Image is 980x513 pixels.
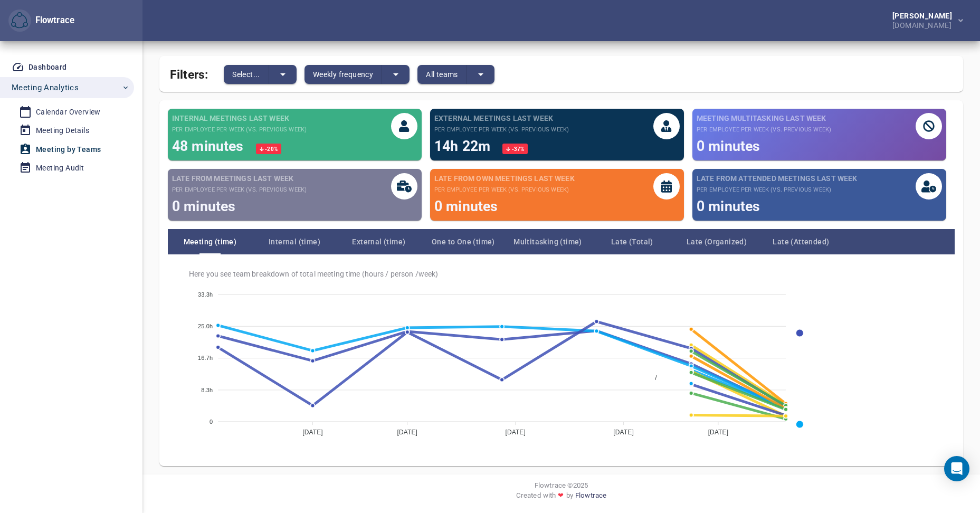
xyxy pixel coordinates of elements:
tspan: 8.3h [201,387,213,393]
div: split button [224,65,297,84]
small: per employee per week (vs. previous week) [697,126,831,134]
div: [PERSON_NAME] [892,12,956,20]
small: per employee per week (vs. previous week) [697,186,858,194]
div: Meeting Details [36,124,89,137]
span: Multitasking (time) [506,235,590,248]
span: Internal meetings last week [172,113,307,123]
a: Flowtrace [575,490,606,505]
span: 0 minutes [697,138,760,154]
small: per employee per week (vs. previous week) [434,126,569,134]
div: split button [305,65,410,84]
div: Created with [151,490,972,505]
span: -37 % [511,146,525,152]
span: 0 minutes [172,198,235,214]
span: Meeting Analytics [12,81,79,94]
button: Weekly frequency [305,65,382,84]
div: Flowtrace [31,14,74,27]
tspan: 16.7h [198,355,213,362]
span: Select... [232,68,260,81]
span: 48 minutes [172,138,248,154]
small: per employee per week (vs. previous week) [172,186,307,194]
span: 0 minutes [697,198,760,214]
span: Filters: [170,61,208,84]
div: split button [417,65,494,84]
span: 0 minutes [434,198,498,214]
tspan: [DATE] [397,429,418,436]
span: Here you see team breakdown of total meeting time (hours / person / week ) [189,269,942,279]
tspan: [DATE] [302,429,323,436]
span: All teams [426,68,458,81]
img: Flowtrace [11,12,28,29]
button: Select... [224,65,269,84]
span: ❤ [556,490,566,500]
small: per employee per week (vs. previous week) [434,186,575,194]
span: 14h 22m [434,138,494,154]
span: Late from meetings last week [172,173,307,184]
tspan: [DATE] [708,429,729,436]
div: Team breakdown [168,229,955,254]
div: Meeting by Teams [36,143,101,156]
button: Flowtrace [8,9,31,32]
tspan: 25.0h [198,323,213,329]
span: / [647,374,656,382]
span: Meeting (time) [168,235,252,248]
span: Weekly frequency [313,68,373,81]
button: All teams [417,65,467,84]
div: Calendar Overview [36,106,101,119]
span: Internal (time) [252,235,337,248]
span: by [566,490,573,505]
tspan: 0 [210,419,213,425]
div: Meeting Audit [36,161,84,175]
div: [DOMAIN_NAME] [892,20,956,29]
tspan: 33.3h [198,291,213,298]
div: Open Intercom Messenger [944,456,969,481]
tspan: [DATE] [613,429,634,436]
span: Late (Organized) [674,235,759,248]
span: Meeting Multitasking last week [697,113,831,123]
div: Flowtrace [8,9,74,32]
small: per employee per week (vs. previous week) [172,126,307,134]
span: Late (Total) [590,235,674,248]
span: Late from own meetings last week [434,173,575,184]
span: One to One (time) [421,235,506,248]
span: Late (Attended) [759,235,843,248]
span: External meetings last week [434,113,569,123]
span: -20 % [264,146,278,152]
div: Dashboard [28,61,67,74]
tspan: [DATE] [505,429,526,436]
span: Late from attended meetings last week [697,173,858,184]
button: [PERSON_NAME][DOMAIN_NAME] [876,9,972,32]
span: Flowtrace © 2025 [535,480,588,490]
span: External (time) [337,235,421,248]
